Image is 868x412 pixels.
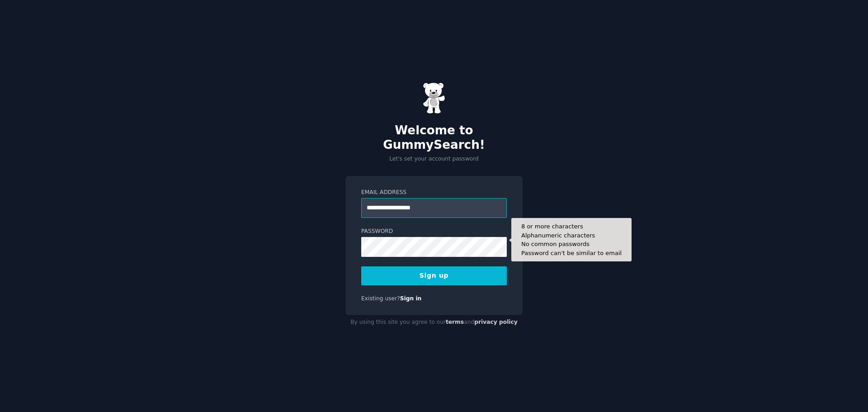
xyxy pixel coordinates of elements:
[423,82,445,114] img: Gummy Bear
[361,227,507,236] label: Password
[361,266,507,285] button: Sign up
[345,315,523,330] div: By using this site you agree to our and
[474,319,518,325] a: privacy policy
[345,123,523,152] h2: Welcome to GummySearch!
[400,295,422,302] a: Sign in
[345,155,523,163] p: Let's set your account password
[361,295,400,302] span: Existing user?
[446,319,464,325] a: terms
[361,189,507,197] label: Email Address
